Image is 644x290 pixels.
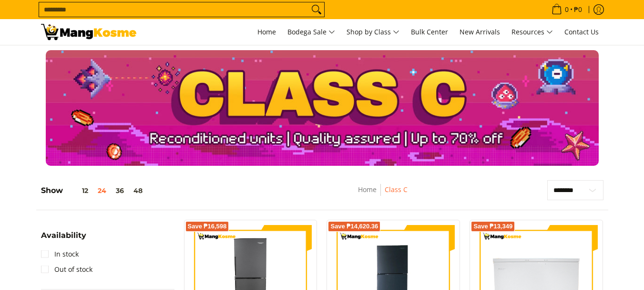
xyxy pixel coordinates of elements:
[41,232,86,247] summary: Open
[129,187,147,194] button: 48
[41,232,86,239] span: Availability
[411,27,448,36] span: Bulk Center
[111,187,129,194] button: 36
[299,184,466,205] nav: Breadcrumbs
[572,6,583,13] span: ₱0
[385,185,408,194] a: Class C
[93,187,111,194] button: 24
[549,4,585,15] span: •
[560,19,603,45] a: Contact Us
[41,186,147,195] h5: Show
[257,27,276,36] span: Home
[511,26,553,38] span: Resources
[455,19,505,45] a: New Arrivals
[563,6,570,13] span: 0
[406,19,453,45] a: Bulk Center
[146,19,603,45] nav: Main Menu
[507,19,558,45] a: Resources
[41,262,92,277] a: Out of stock
[358,185,377,194] a: Home
[283,19,340,45] a: Bodega Sale
[309,2,324,17] button: Search
[330,224,378,229] span: Save ₱14,620.36
[41,247,79,262] a: In stock
[342,19,404,45] a: Shop by Class
[473,224,512,229] span: Save ₱13,349
[41,24,136,40] img: Class C Home &amp; Business Appliances: Up to 70% Off l Mang Kosme
[564,27,599,36] span: Contact Us
[253,19,281,45] a: Home
[188,224,227,229] span: Save ₱16,598
[63,187,93,194] button: 12
[347,26,399,38] span: Shop by Class
[287,26,335,38] span: Bodega Sale
[460,27,500,36] span: New Arrivals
